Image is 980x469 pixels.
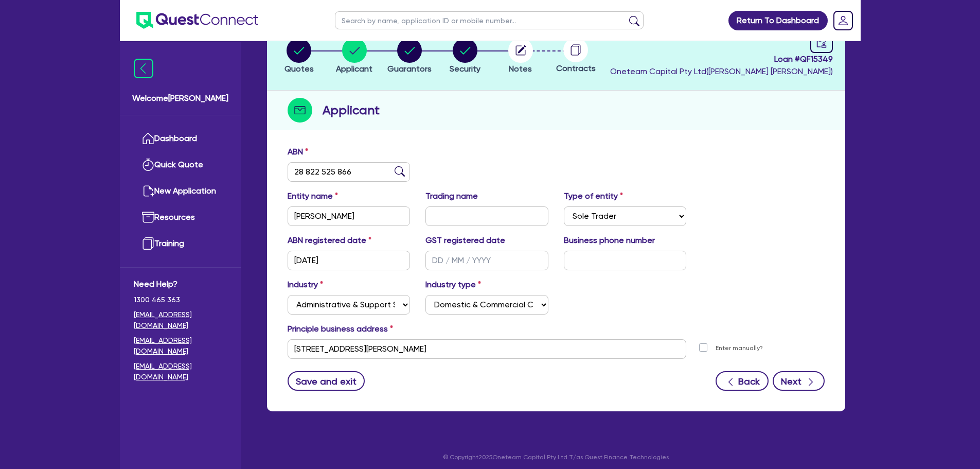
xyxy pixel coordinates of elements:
[425,279,481,291] label: Industry type
[288,371,365,391] button: Save and exit
[395,166,405,177] img: abn-lookup icon
[450,64,480,74] span: Security
[142,211,154,223] img: resources
[610,66,833,76] span: Oneteam Capital Pty Ltd ( [PERSON_NAME] [PERSON_NAME] )
[564,234,655,247] label: Business phone number
[773,371,825,391] button: Next
[810,33,833,53] a: audit
[132,92,228,105] span: Welcome [PERSON_NAME]
[134,294,227,305] span: 1300 465 363
[288,251,411,270] input: DD / MM / YYYY
[323,101,380,119] h2: Applicant
[288,98,312,123] img: step-icon
[136,12,258,29] img: quest-connect-logo-blue
[134,126,227,152] a: Dashboard
[260,453,852,462] p: © Copyright 2025 Oneteam Capital Pty Ltd T/as Quest Finance Technologies
[134,59,153,78] img: icon-menu-close
[134,278,227,290] span: Need Help?
[134,204,227,231] a: Resources
[728,11,828,30] a: Return To Dashboard
[142,159,154,171] img: quick-quote
[288,234,371,247] label: ABN registered date
[288,146,308,158] label: ABN
[335,11,644,29] input: Search by name, application ID or mobile number...
[134,361,227,383] a: [EMAIL_ADDRESS][DOMAIN_NAME]
[288,279,323,291] label: Industry
[387,38,432,76] button: Guarantors
[335,38,373,76] button: Applicant
[716,371,769,391] button: Back
[830,7,857,34] a: Dropdown toggle
[142,237,154,250] img: training
[284,64,314,74] span: Quotes
[509,64,532,74] span: Notes
[425,251,548,270] input: DD / MM / YYYY
[610,53,833,65] span: Loan # QF15349
[336,64,372,74] span: Applicant
[716,343,763,353] label: Enter manually?
[425,234,505,247] label: GST registered date
[134,231,227,257] a: Training
[425,190,478,202] label: Trading name
[134,309,227,331] a: [EMAIL_ADDRESS][DOMAIN_NAME]
[556,63,596,73] span: Contracts
[134,335,227,357] a: [EMAIL_ADDRESS][DOMAIN_NAME]
[142,185,154,197] img: new-application
[284,38,314,76] button: Quotes
[134,152,227,178] a: Quick Quote
[564,190,623,202] label: Type of entity
[134,178,227,204] a: New Application
[288,190,338,202] label: Entity name
[816,37,827,48] span: audit
[387,64,432,74] span: Guarantors
[288,323,393,335] label: Principle business address
[508,38,533,76] button: Notes
[449,38,481,76] button: Security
